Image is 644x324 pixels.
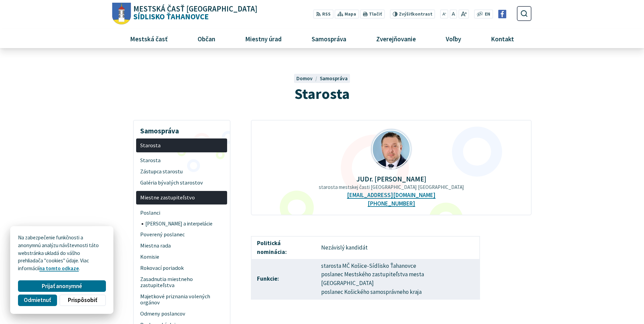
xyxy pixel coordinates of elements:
[316,236,480,259] td: Nezávislý kandidát
[313,9,333,19] a: RSS
[489,29,517,48] span: Kontakt
[59,295,106,306] button: Prispôsobiť
[262,184,521,190] p: starosta mestskej časti [GEOGRAPHIC_DATA] [GEOGRAPHIC_DATA]
[140,166,223,177] span: Zástupca starostu
[316,259,480,299] td: starosta MČ Košice-Sídlisko Ťahanovce poslanec Mestského zastupiteľstva mesta [GEOGRAPHIC_DATA] p...
[195,29,218,48] span: Občan
[136,207,227,218] a: Poslanci
[140,252,223,263] span: Komisie
[257,239,287,256] strong: Politická nominácia:
[449,9,457,19] button: Nastaviť pôvodnú veľkosť písma
[309,29,349,48] span: Samospráva
[345,11,356,18] span: Mapa
[142,218,227,229] a: [PERSON_NAME] a interpelácie
[320,75,348,82] a: Samospráva
[112,3,257,25] a: Logo Sídlisko Ťahanovce, prejsť na domovskú stránku.
[136,291,227,308] a: Majetkové priznania volených orgánov
[136,240,227,252] a: Miestna rada
[140,140,223,151] span: Starosta
[39,265,79,272] a: na tomto odkaze
[360,9,385,19] button: Tlačiť
[145,218,223,229] span: [PERSON_NAME] a interpelácie
[483,11,492,18] a: EN
[296,75,319,82] a: Domov
[136,122,227,136] h3: Samospráva
[399,11,412,17] span: Zvýšiť
[136,166,227,177] a: Zástupca starostu
[458,9,469,19] button: Zväčšiť veľkosť písma
[18,280,106,292] button: Prijať anonymné
[140,177,223,188] span: Galéria bývalých starostov
[485,11,490,18] span: EN
[24,297,51,304] span: Odmietnuť
[242,29,284,48] span: Miestny úrad
[368,200,415,207] a: [PHONE_NUMBER]
[185,29,227,48] a: Občan
[140,192,223,203] span: Miestne zastupiteľstvo
[42,283,82,290] span: Prijať anonymné
[117,29,180,48] a: Mestská časť
[399,12,433,17] span: kontrast
[373,29,418,48] span: Zverejňovanie
[140,240,223,252] span: Miestna rada
[136,229,227,240] a: Poverený poslanec
[136,177,227,188] a: Galéria bývalých starostov
[140,229,223,240] span: Poverený poslanec
[18,295,57,306] button: Odmietnuť
[296,75,313,82] span: Domov
[262,175,521,183] p: JUDr. [PERSON_NAME]
[136,263,227,274] a: Rokovací poriadok
[294,84,350,103] span: Starosta
[364,29,428,48] a: Zverejňovanie
[299,29,359,48] a: Samospráva
[131,5,258,21] span: Sídlisko Ťahanovce
[136,191,227,205] a: Miestne zastupiteľstvo
[322,11,331,18] span: RSS
[257,275,279,282] strong: Funkcie:
[136,252,227,263] a: Komisie
[140,207,223,218] span: Poslanci
[136,308,227,319] a: Odmeny poslancov
[371,129,411,169] img: Mgr.Ing._Milo___Ihn__t__2_
[133,5,257,13] span: Mestská časť [GEOGRAPHIC_DATA]
[335,9,359,19] a: Mapa
[434,29,474,48] a: Voľby
[140,291,223,308] span: Majetkové priznania volených orgánov
[140,274,223,291] span: Zasadnutia miestneho zastupiteľstva
[140,263,223,274] span: Rokovací poriadok
[390,9,435,19] button: Zvýšiťkontrast
[140,308,223,319] span: Odmeny poslancov
[369,12,382,17] span: Tlačiť
[136,138,227,152] a: Starosta
[18,234,106,273] p: Na zabezpečenie funkčnosti a anonymnú analýzu návštevnosti táto webstránka ukladá do vášho prehli...
[136,274,227,291] a: Zasadnutia miestneho zastupiteľstva
[440,9,448,19] button: Zmenšiť veľkosť písma
[347,192,436,199] a: [EMAIL_ADDRESS][DOMAIN_NAME]
[112,3,131,25] img: Prejsť na domovskú stránku
[498,10,507,18] img: Prejsť na Facebook stránku
[233,29,294,48] a: Miestny úrad
[136,155,227,166] a: Starosta
[140,155,223,166] span: Starosta
[68,297,97,304] span: Prispôsobiť
[127,29,170,48] span: Mestská časť
[443,29,464,48] span: Voľby
[479,29,527,48] a: Kontakt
